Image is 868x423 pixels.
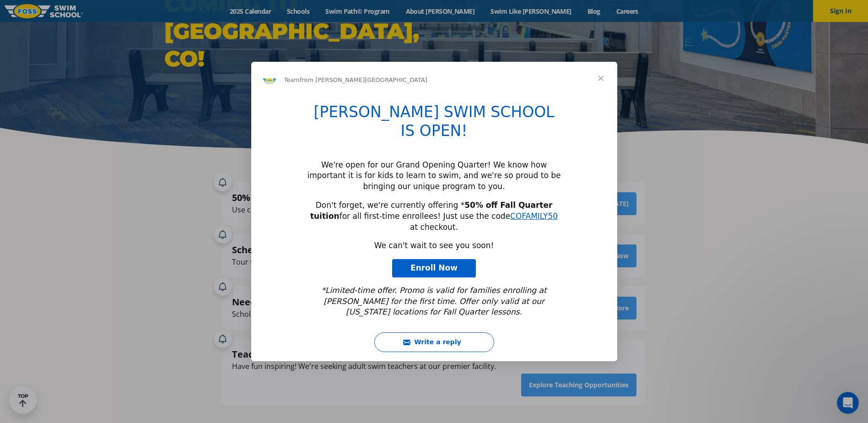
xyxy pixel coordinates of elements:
div: We're open for our Grand Opening Quarter! We know how important it is for kids to learn to swim, ... [307,160,561,192]
span: from [PERSON_NAME][GEOGRAPHIC_DATA] [300,76,427,83]
a: Enroll Now [392,259,476,277]
b: 50% off Fall Quarter tuition [310,201,552,221]
span: Close [584,62,617,95]
span: Enroll Now [410,263,458,272]
div: Don't forget, we're currently offering * for all first-time enrollees! Just use the code at check... [307,200,561,233]
img: Profile image for Team [262,73,277,87]
a: COFAMILY50 [510,211,558,221]
h1: [PERSON_NAME] SWIM SCHOOL IS OPEN! [307,103,561,146]
span: Team [284,76,300,83]
button: Write a reply [374,332,494,352]
div: We can't wait to see you soon! [307,240,561,251]
i: *Limited-time offer. Promo is valid for families enrolling at [PERSON_NAME] for the first time. O... [321,286,546,317]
